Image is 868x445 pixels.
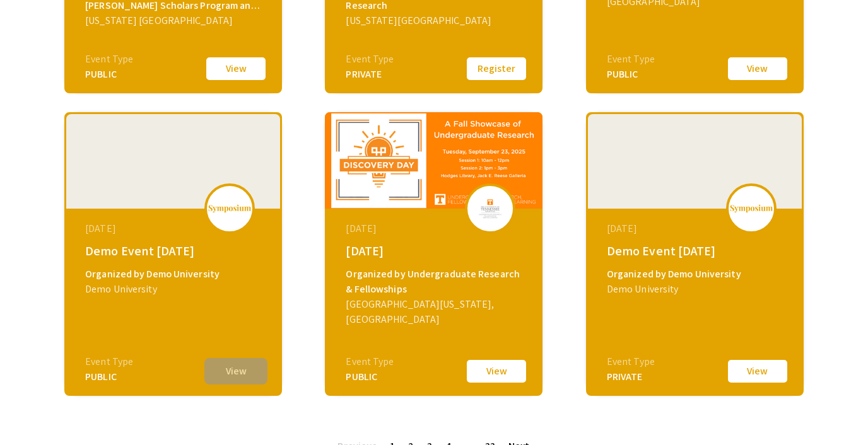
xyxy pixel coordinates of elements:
button: View [465,358,528,384]
img: discovery-day-2025_eventLogo_8ba5b6_.png [471,192,509,224]
div: PUBLIC [85,369,133,384]
div: Event Type [85,52,133,67]
div: PUBLIC [607,67,655,82]
div: Event Type [85,354,133,369]
div: Organized by Demo University [607,267,786,282]
img: discovery-day-2025_eventCoverPhoto_44667f__thumb.png [325,112,542,209]
iframe: Chat [9,388,54,436]
div: Event Type [346,354,394,369]
div: [DATE] [85,221,264,236]
button: Register [465,55,528,82]
div: [US_STATE][GEOGRAPHIC_DATA] [346,13,525,28]
div: [DATE] [346,221,525,236]
div: Demo University [85,282,264,297]
div: [US_STATE] [GEOGRAPHIC_DATA] [85,13,264,28]
div: Organized by Undergraduate Research & Fellowships [346,267,525,297]
div: [DATE] [346,241,525,260]
button: View [204,55,267,82]
img: logo_v2.png [729,204,773,213]
div: Event Type [607,52,655,67]
div: PRIVATE [607,369,655,384]
div: Organized by Demo University [85,267,264,282]
div: [DATE] [607,221,786,236]
div: PUBLIC [85,67,133,82]
button: View [204,358,267,384]
div: PRIVATE [346,67,394,82]
div: [GEOGRAPHIC_DATA][US_STATE], [GEOGRAPHIC_DATA] [346,297,525,327]
button: View [726,55,789,82]
div: Demo University [607,282,786,297]
div: PUBLIC [346,369,394,384]
img: logo_v2.png [208,204,252,213]
div: Event Type [346,52,394,67]
div: Event Type [607,354,655,369]
button: View [726,358,789,384]
div: Demo Event [DATE] [85,241,264,260]
div: Demo Event [DATE] [607,241,786,260]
